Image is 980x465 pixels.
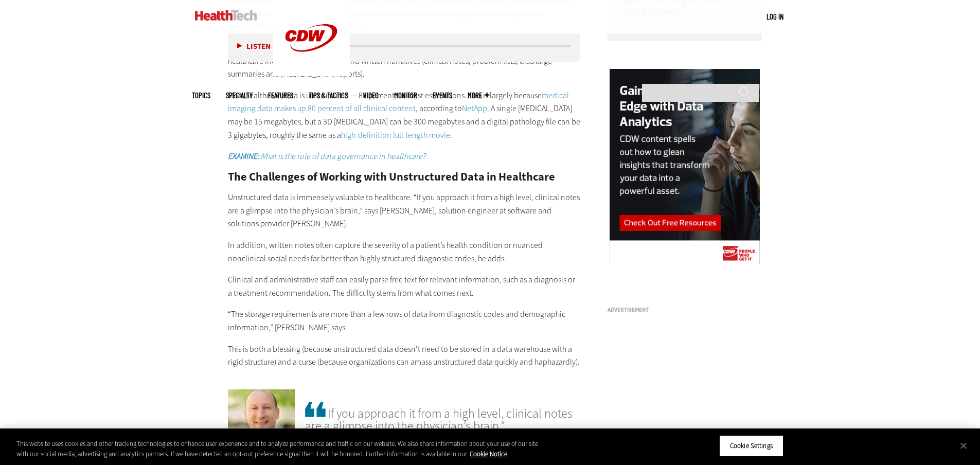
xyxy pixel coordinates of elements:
span: If you approach it from a high level, clinical notes are a glimpse into the physician’s brain.” [305,400,580,432]
a: high-definition full-length movie [341,130,450,140]
div: This website uses cookies and other tracking technologies to enhance user experience and to analy... [16,439,539,459]
h3: Advertisement [608,307,762,313]
a: MonITor [394,92,417,99]
p: “The storage requirements are more than a few rows of data from diagnostic codes and demographic ... [228,308,581,334]
img: Brian Laberge [228,389,295,456]
a: Features [268,92,293,99]
a: Tips & Tactics [309,92,348,99]
p: In addition, written notes often capture the severity of a patient’s health condition or nuanced ... [228,239,581,265]
p: Unstructured data is immensely valuable to healthcare. “If you approach it from a high level, cli... [228,191,581,230]
a: CDW [273,68,350,79]
p: Clinical and administrative staff can easily parse free text for relevant information, such as a ... [228,273,581,299]
p: This is both a blessing (because unstructured data doesn’t need to be stored in a data warehouse ... [228,343,581,369]
div: User menu [767,11,783,22]
iframe: advertisement [608,317,762,446]
span: Specialty [226,92,253,99]
a: More information about your privacy [470,450,507,458]
span: More [468,92,489,99]
a: Log in [767,12,783,21]
a: Events [433,92,452,99]
span: Topics [192,92,210,99]
img: data analytics right rail [610,69,760,266]
em: What is the role of data governance in healthcare? [259,151,425,162]
button: Close [952,434,975,457]
button: Cookie Settings [719,435,783,457]
p: Most healthcare data is unstructured — 80 percent, in most estimations. This is largely because ,... [228,89,581,141]
h2: The Challenges of Working with Unstructured Data in Healthcare [228,171,581,183]
img: Home [195,10,257,21]
em: EXAMINE: [228,151,259,162]
a: EXAMINE:What is the role of data governance in healthcare? [228,151,425,162]
a: Video [363,92,379,99]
